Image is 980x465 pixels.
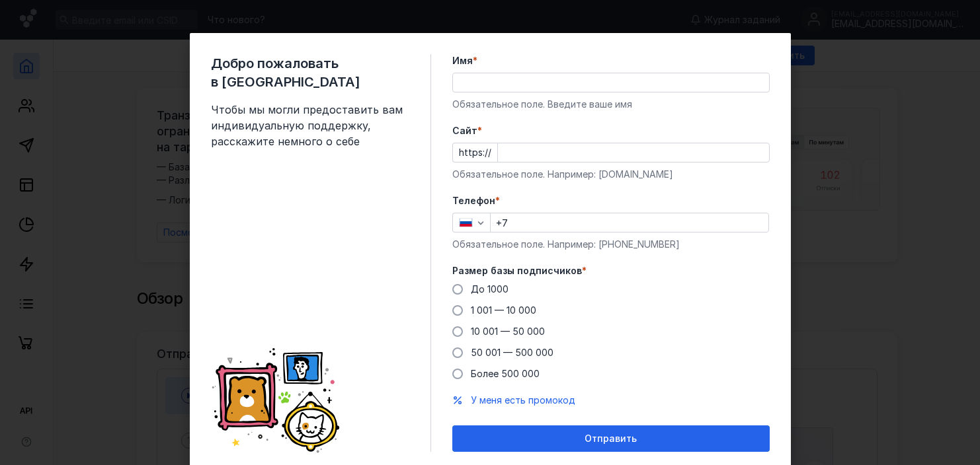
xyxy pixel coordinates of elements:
span: 1 001 — 10 000 [471,304,536,316]
span: 10 001 — 50 000 [471,326,545,337]
span: У меня есть промокод [471,394,575,406]
div: Обязательное поле. Например: [DOMAIN_NAME] [452,168,770,181]
span: Размер базы подписчиков [452,264,582,277]
div: Обязательное поле. Введите ваше имя [452,98,770,111]
div: Обязательное поле. Например: [PHONE_NUMBER] [452,238,770,251]
span: Более 500 000 [471,368,540,379]
span: Имя [452,54,473,67]
span: Cайт [452,124,477,137]
button: Отправить [452,425,770,452]
span: 50 001 — 500 000 [471,347,553,358]
span: Отправить [585,433,637,445]
span: Телефон [452,194,495,207]
span: До 1000 [471,283,509,295]
button: У меня есть промокод [471,394,575,407]
span: Добро пожаловать в [GEOGRAPHIC_DATA] [211,54,409,91]
span: Чтобы мы могли предоставить вам индивидуальную поддержку, расскажите немного о себе [211,102,409,149]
